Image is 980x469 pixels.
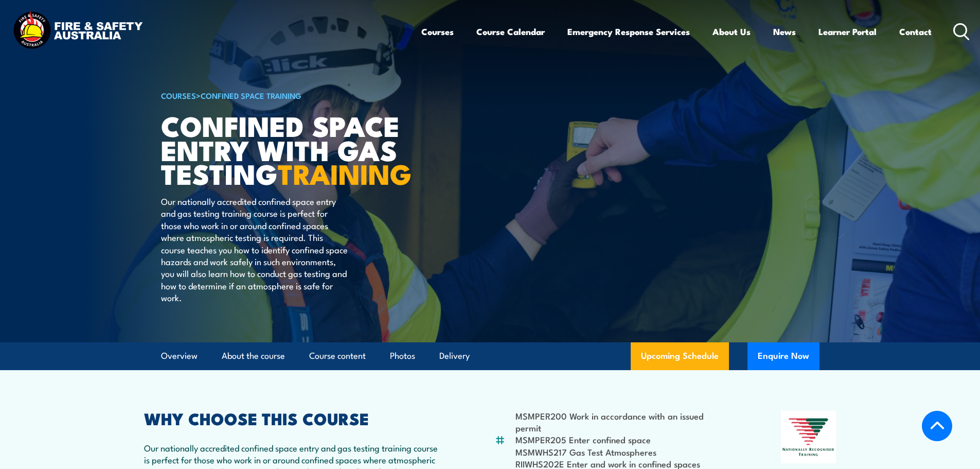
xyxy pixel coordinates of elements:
[899,18,932,45] a: Contact
[161,89,415,101] h6: >
[161,195,349,304] p: Our nationally accredited confined space entry and gas testing training course is perfect for tho...
[515,433,731,445] li: MSMPER205 Enter confined space
[144,411,444,425] h2: WHY CHOOSE THIS COURSE
[515,410,731,434] li: MSMPER200 Work in accordance with an issued permit
[439,342,470,370] a: Delivery
[390,342,415,370] a: Photos
[161,90,196,101] a: COURSES
[421,18,454,45] a: Courses
[201,90,301,101] a: Confined Space Training
[567,18,690,45] a: Emergency Response Services
[161,342,198,370] a: Overview
[747,342,819,370] button: Enquire Now
[476,18,545,45] a: Course Calendar
[278,151,412,194] strong: TRAINING
[222,342,285,370] a: About the course
[818,18,877,45] a: Learner Portal
[161,113,415,185] h1: Confined Space Entry with Gas Testing
[631,342,729,370] a: Upcoming Schedule
[773,18,796,45] a: News
[309,342,366,370] a: Course content
[712,18,751,45] a: About Us
[515,446,731,458] li: MSMWHS217 Gas Test Atmospheres
[781,411,836,463] img: Nationally Recognised Training logo.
